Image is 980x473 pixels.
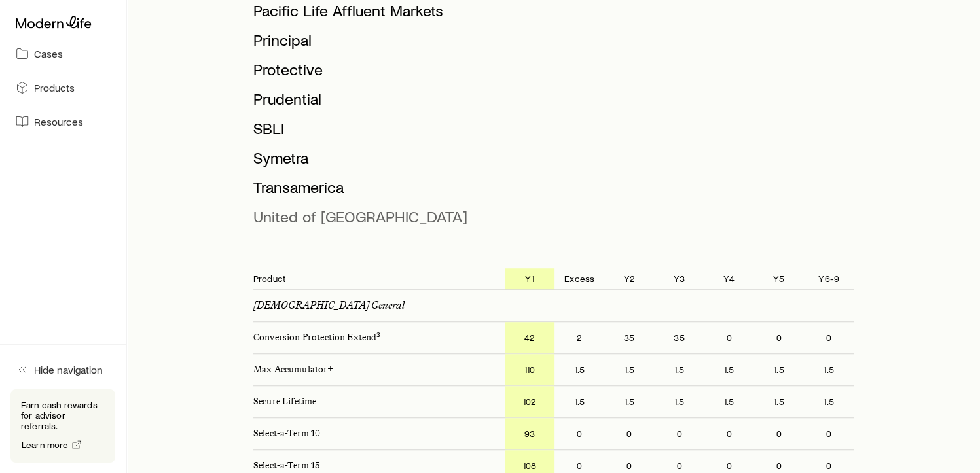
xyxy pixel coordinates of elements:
p: Max Accumulator+ [243,354,505,385]
li: Transamerica [253,173,535,202]
p: 0 [754,322,804,353]
span: Protective [253,60,323,79]
span: Resources [34,115,83,128]
li: Prudential [253,84,535,114]
p: Y4 [704,268,754,289]
span: Hide navigation [34,363,103,376]
p: 110 [505,354,554,385]
p: 1.5 [804,354,854,385]
li: Symetra [253,143,535,173]
p: Y5 [754,268,804,289]
p: [DEMOGRAPHIC_DATA] General [253,299,405,312]
p: 35 [604,322,654,353]
p: 1.5 [554,386,604,417]
p: Y3 [654,268,704,289]
li: Protective [253,55,535,84]
span: SBLI [253,118,284,137]
p: 0 [804,418,854,449]
p: 1.5 [604,354,654,385]
span: Learn more [22,440,69,449]
span: Symetra [253,148,308,167]
p: 1.5 [654,386,704,417]
p: 1.5 [704,386,754,417]
p: Y6-9 [804,268,854,289]
p: 1.5 [754,386,804,417]
p: 0 [704,322,754,353]
p: 35 [654,322,704,353]
p: Conversion Protection Extend [243,322,505,353]
span: Pacific Life Affluent Markets [253,1,443,20]
p: 1.5 [804,386,854,417]
p: Y2 [604,268,654,289]
li: United of Omaha [253,202,535,232]
p: 0 [704,418,754,449]
p: 1.5 [704,354,754,385]
button: Hide navigation [10,355,115,384]
p: Select-a-Term 10 [243,418,505,449]
p: 102 [505,386,554,417]
p: Excess [554,268,604,289]
a: Cases [10,39,115,68]
li: SBLI [253,114,535,143]
p: Secure Lifetime [243,386,505,417]
sup: 3 [376,330,380,339]
span: Products [34,81,75,94]
p: 93 [505,418,554,449]
p: 0 [604,418,654,449]
span: Principal [253,30,312,49]
p: Product [243,268,505,289]
p: 0 [754,418,804,449]
p: Earn cash rewards for advisor referrals. [21,400,105,431]
span: United of [GEOGRAPHIC_DATA] [253,207,467,226]
p: 0 [804,322,854,353]
p: 0 [554,418,604,449]
p: 0 [654,418,704,449]
a: Products [10,73,115,102]
p: 1.5 [604,386,654,417]
p: 1.5 [554,354,604,385]
div: Earn cash rewards for advisor referrals.Learn more [10,389,115,463]
p: Y1 [505,268,554,289]
span: Prudential [253,89,321,108]
p: 2 [554,322,604,353]
p: 1.5 [754,354,804,385]
a: 3 [376,332,380,343]
li: Principal [253,26,535,55]
span: Transamerica [253,177,344,196]
a: Resources [10,107,115,136]
span: Cases [34,47,63,60]
p: 1.5 [654,354,704,385]
p: 42 [505,322,554,353]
